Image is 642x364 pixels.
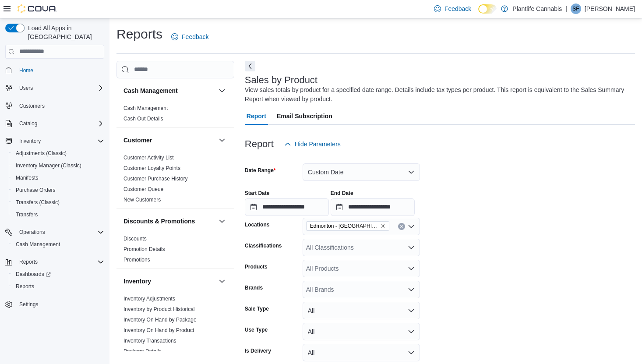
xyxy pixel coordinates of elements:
button: Operations [16,227,49,237]
span: Customers [19,102,45,110]
span: Inventory On Hand by Package [123,316,197,323]
button: Open list of options [408,286,415,293]
a: Cash Management [123,105,168,111]
span: Cash Management [12,239,104,250]
span: Operations [19,229,45,236]
a: Feedback [168,28,212,46]
button: Home [2,64,108,77]
h3: Report [245,139,274,149]
span: Settings [19,301,38,308]
button: All [303,323,420,340]
span: Edmonton - [GEOGRAPHIC_DATA] [310,222,378,230]
span: Dashboards [12,269,104,279]
a: Home [16,65,37,76]
a: Settings [16,299,42,310]
button: Inventory Manager (Classic) [9,159,108,172]
button: Transfers (Classic) [9,196,108,209]
span: Cash Out Details [123,115,163,122]
a: Promotions [123,257,150,263]
h3: Cash Management [123,86,178,95]
span: Inventory Adjustments [123,295,175,302]
a: Promotion Details [123,246,165,252]
div: Discounts & Promotions [116,233,234,269]
label: Sale Type [245,305,269,312]
button: Clear input [398,223,405,230]
a: Inventory On Hand by Package [123,317,197,323]
button: Custom Date [303,163,420,181]
span: Feedback [444,4,471,13]
span: Customer Queue [123,186,163,193]
span: Manifests [12,173,104,183]
a: Customer Queue [123,186,163,192]
span: Package Details [123,348,162,355]
span: Load All Apps in [GEOGRAPHIC_DATA] [25,24,104,41]
button: All [303,344,420,361]
span: SF [572,4,579,14]
button: Reports [2,256,108,268]
span: Purchase Orders [12,185,104,195]
a: Dashboards [9,268,108,280]
h1: Reports [116,25,162,43]
button: Cash Management [123,86,215,95]
span: Inventory Manager (Classic) [16,162,81,169]
div: View sales totals by product for a specified date range. Details include tax types per product. T... [245,85,631,104]
a: Package Details [123,348,162,354]
button: Open list of options [408,265,415,272]
button: Next [245,61,255,71]
button: Inventory [123,277,215,286]
span: Reports [12,281,104,292]
span: Settings [16,299,104,310]
a: Purchase Orders [12,185,59,195]
span: Home [16,65,104,76]
p: [PERSON_NAME] [585,4,635,14]
span: Customers [16,100,104,111]
span: Manifests [16,174,38,181]
h3: Discounts & Promotions [123,217,195,226]
span: Promotion Details [123,246,165,253]
button: Open list of options [408,244,415,251]
a: Inventory Transactions [123,338,176,344]
span: Inventory Manager (Classic) [12,160,104,171]
button: Reports [9,280,108,293]
button: Settings [2,298,108,311]
button: Users [16,83,36,93]
nav: Complex example [5,60,104,334]
a: Customer Purchase History [123,176,188,182]
button: Inventory [16,136,44,146]
span: Customer Activity List [123,154,174,161]
button: Reports [16,257,41,267]
button: Inventory [2,135,108,147]
a: Inventory by Product Historical [123,306,195,312]
a: Customers [16,101,48,111]
span: Reports [16,257,104,267]
a: Customer Loyalty Points [123,165,180,171]
span: Purchase Orders [16,187,56,194]
span: Inventory On Hand by Product [123,327,194,334]
a: Transfers [12,209,41,220]
span: Catalog [16,118,104,129]
input: Press the down key to open a popover containing a calendar. [331,198,415,216]
span: Transfers [12,209,104,220]
a: Dashboards [12,269,54,279]
button: All [303,302,420,319]
span: Report [247,107,266,125]
a: Customer Activity List [123,155,174,161]
span: Customer Loyalty Points [123,165,180,172]
a: Discounts [123,236,147,242]
span: Cash Management [16,241,60,248]
button: Discounts & Promotions [217,216,227,226]
span: Inventory Transactions [123,337,176,344]
span: New Customers [123,196,161,203]
h3: Customer [123,136,152,145]
a: Cash Management [12,239,63,250]
span: Hide Parameters [295,140,341,148]
input: Press the down key to open a popover containing a calendar. [245,198,329,216]
span: Operations [16,227,104,237]
button: Transfers [9,209,108,221]
button: Remove Edmonton - Jagare Ridge from selection in this group [380,223,385,229]
a: Inventory Adjustments [123,296,175,302]
a: Cash Out Details [123,116,163,122]
span: Edmonton - Jagare Ridge [306,221,389,231]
